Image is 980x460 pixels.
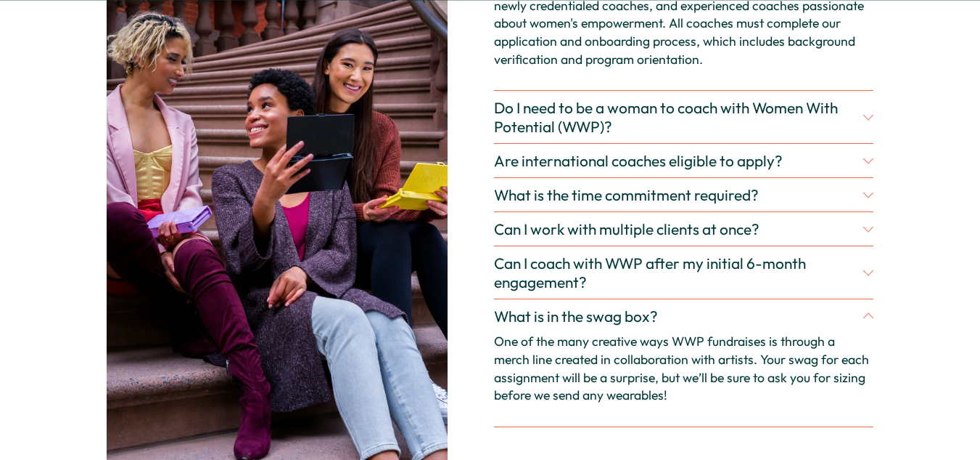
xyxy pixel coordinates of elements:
[494,185,863,204] span: What is the time commitment required?
[494,307,863,326] span: What is in the swag box?
[494,212,873,246] button: Can I work with multiple clients at once?
[494,178,873,211] button: What is the time commitment required?
[494,219,863,238] span: Can I work with multiple clients at once?
[494,144,873,177] button: Are international coaches eligible to apply?
[494,91,873,143] button: Do I need to be a woman to coach with Women With Potential (WWP)?
[494,246,873,299] button: Can I coach with WWP after my initial 6-month engagement?
[494,254,863,291] span: Can I coach with WWP after my initial 6-month engagement?
[494,299,873,333] button: What is in the swag box?
[494,333,873,405] p: One of the many creative ways WWP fundraises is through a merch line created in collaboration wit...
[494,151,863,170] span: Are international coaches eligible to apply?
[494,98,863,136] span: Do I need to be a woman to coach with Women With Potential (WWP)?
[494,333,873,427] div: What is in the swag box?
